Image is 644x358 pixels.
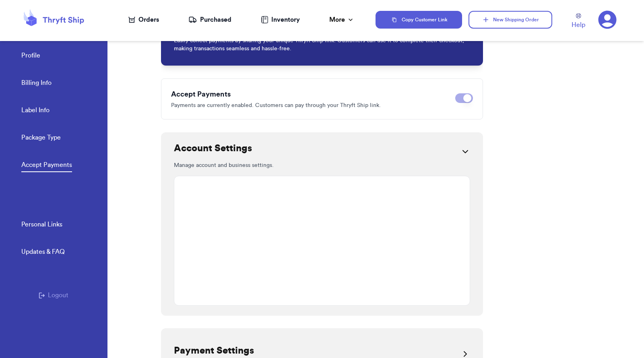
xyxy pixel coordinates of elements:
[174,161,470,169] p: Manage account and business settings.
[376,11,462,29] button: Copy Customer Link
[261,15,300,25] a: Inventory
[469,11,552,29] button: New Shipping Order
[171,101,449,109] p: Payments are currently enabled. Customers can pay through your Thryft Ship link.
[128,15,159,25] a: Orders
[21,51,40,62] a: Profile
[21,247,65,257] div: Updates & FAQ
[21,133,61,144] a: Package Type
[329,15,355,25] div: More
[21,78,52,89] a: Billing Info
[39,290,68,300] button: Logout
[174,344,254,357] h2: Payment Settings
[21,105,50,117] a: Label Info
[21,247,65,258] a: Updates & FAQ
[21,220,62,231] a: Personal Links
[174,142,252,155] h2: Account Settings
[174,37,470,53] p: Easily collect payments by sharing your unique Thryft Ship link. Customers can use it to complete...
[188,15,231,25] a: Purchased
[572,20,585,30] span: Help
[178,179,466,304] iframe: stripe-connect-ui-layer-stripe-connect-account-management
[21,160,72,172] a: Accept Payments
[171,88,449,100] h3: Accept Payments
[572,13,585,30] a: Help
